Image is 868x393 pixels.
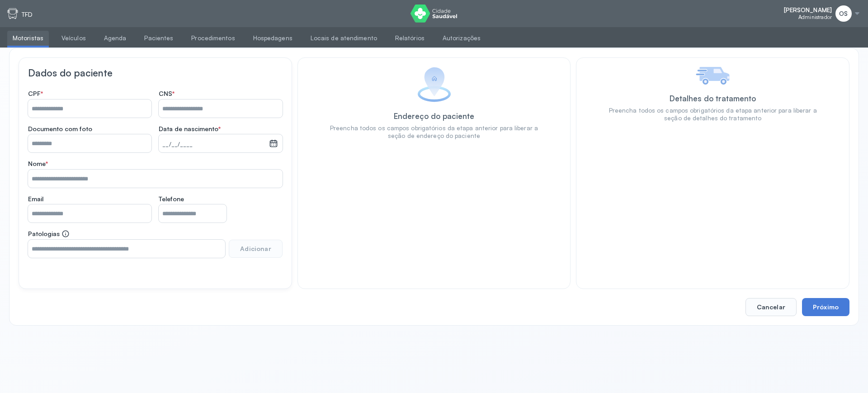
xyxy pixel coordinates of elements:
a: Locais de atendimento [305,31,382,46]
a: Procedimentos [186,31,240,46]
button: Cancelar [745,298,797,316]
a: Agenda [99,31,132,46]
img: Imagem de Endereço do paciente [417,67,451,102]
span: Email [28,195,43,203]
a: Relatórios [390,31,430,46]
div: Detalhes do tratamento [670,94,756,103]
button: Próximo [802,298,849,316]
span: CNS [159,90,175,98]
span: Administrador [798,14,832,20]
div: Preencha todos os campos obrigatórios da etapa anterior para liberar a seção de detalhes do trata... [604,107,822,122]
span: Telefone [159,195,184,203]
span: Nome [28,160,48,168]
button: Adicionar [229,240,282,258]
img: tfd.svg [7,8,18,19]
span: [PERSON_NAME] [784,6,832,14]
img: Imagem de Detalhes do tratamento [696,67,730,85]
a: Veículos [56,31,91,46]
p: TFD [22,11,33,19]
a: Hospedagens [248,31,298,46]
img: logo do Cidade Saudável [410,5,457,23]
span: CPF [28,90,43,98]
div: Endereço do paciente [394,111,474,121]
a: Pacientes [139,31,179,46]
div: Preencha todos os campos obrigatórios da etapa anterior para liberar a seção de endereço do paciente [325,124,543,140]
span: Data de nascimento [159,125,221,133]
small: __/__/____ [162,140,265,149]
a: Autorizações [437,31,486,46]
span: OS [839,10,848,18]
h3: Dados do paciente [28,67,283,79]
a: Motoristas [7,31,49,46]
span: Documento com foto [28,125,92,133]
span: Patologias [28,230,70,238]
